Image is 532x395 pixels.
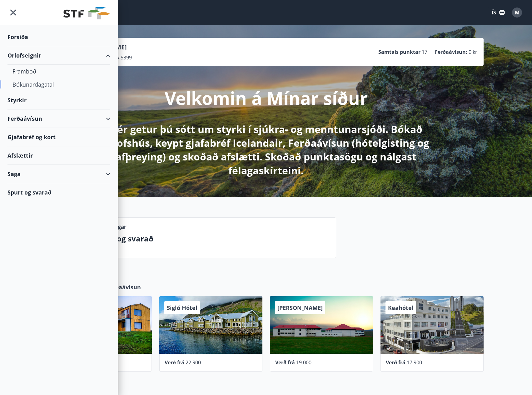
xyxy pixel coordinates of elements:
div: Orlofseignir [7,46,110,65]
div: Framboð [12,65,105,78]
div: Saga [7,165,110,183]
span: Keahótel [388,304,414,311]
p: Samtals punktar [378,48,420,55]
span: 17 [422,48,427,55]
span: M [515,9,520,16]
span: Verð frá [275,359,295,366]
p: Spurt og svarað [95,233,331,244]
div: Styrkir [7,91,110,109]
div: Bókunardagatal [12,78,105,91]
img: union_logo [63,7,110,19]
div: Ferðaávísun [7,109,110,128]
div: Gjafabréf og kort [7,128,110,146]
span: 17.900 [407,359,422,366]
div: Afslættir [7,146,110,165]
p: Upplýsingar [95,223,126,231]
span: Verð frá [165,359,184,366]
button: M [510,5,525,20]
div: Spurt og svarað [7,183,110,201]
p: Hér getur þú sótt um styrki í sjúkra- og menntunarsjóði. Bókað orlofshús, keypt gjafabréf Iceland... [101,122,431,177]
span: 0 kr. [469,48,479,55]
span: 19.000 [296,359,311,366]
span: Verð frá [386,359,405,366]
span: Sigló Hótel [167,304,197,311]
p: Ferðaávísun : [435,48,467,55]
span: [PERSON_NAME] [277,304,323,311]
span: 22.900 [186,359,201,366]
button: menu [7,7,19,18]
div: Forsíða [7,28,110,46]
p: Velkomin á Mínar síður [165,86,368,110]
button: ÍS [488,7,508,18]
